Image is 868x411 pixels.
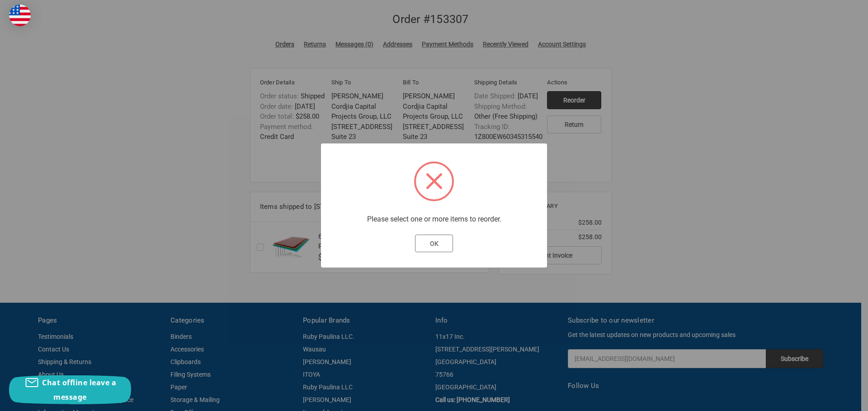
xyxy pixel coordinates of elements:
[330,215,538,223] div: Please select one or more items to reorder.
[415,235,453,253] button: OK
[9,375,131,404] button: Chat offline leave a message
[42,378,116,402] span: Chat offline leave a message
[9,5,31,26] img: duty and tax information for United States
[793,387,868,411] iframe: Google Customer Reviews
